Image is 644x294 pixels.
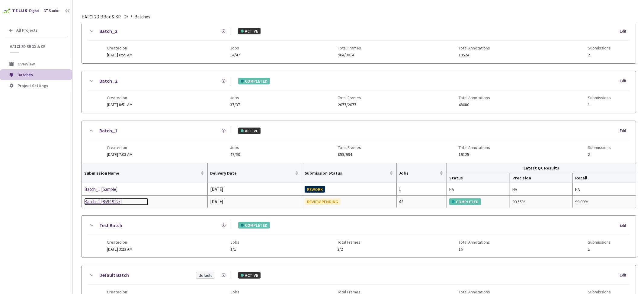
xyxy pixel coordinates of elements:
span: Jobs [230,95,240,100]
span: Created on [107,46,133,50]
div: COMPLETED [238,78,270,84]
span: All Projects [16,28,38,33]
span: 2077/2077 [338,103,361,107]
div: Edit [620,78,630,84]
span: 37/37 [230,103,240,107]
div: NA [512,186,570,193]
div: REWORK [305,186,325,193]
span: 904/3014 [338,53,361,57]
div: NA [449,186,507,193]
div: ACTIVE [238,28,261,34]
span: 48080 [459,103,490,107]
div: GT Studio [43,8,59,14]
a: Test Batch [99,222,122,229]
span: 2 [588,152,611,157]
a: Batch_2 [99,77,117,85]
div: Test BatchCOMPLETEDEditCreated on[DATE] 3:23 AMJobs1/1Total Frames2/2Total Annotations16Submissions1 [82,216,636,258]
div: REVIEW PENDING [305,198,341,205]
div: [DATE] [210,186,300,193]
div: COMPLETED [449,198,481,205]
div: COMPLETED [238,222,270,229]
th: Recall [573,173,636,183]
span: 2 [588,53,611,57]
span: Total Frames [338,145,361,150]
span: Overview [18,61,35,67]
span: 14/47 [230,53,240,57]
span: Created on [107,95,133,100]
a: Default Batch [99,271,129,279]
span: HATCI 2D BBox & KP [10,44,64,49]
span: Jobs [230,46,240,50]
span: 2/2 [337,247,360,251]
div: ACTIVE [238,272,261,279]
span: Submission Name [84,171,199,175]
div: [DATE] [210,198,300,205]
span: Jobs [230,145,240,150]
div: Edit [620,128,630,134]
span: Created on [107,145,133,150]
span: Total Annotations [459,145,490,150]
th: Precision [510,173,573,183]
div: ACTIVE [238,128,261,134]
a: Batch_3 [99,27,117,35]
span: 19524 [459,53,490,57]
span: 1 [588,103,611,107]
span: [DATE] 3:23 AM [107,246,133,252]
span: [DATE] 6:59 AM [107,52,133,58]
div: Batch_2COMPLETEDEditCreated on[DATE] 8:51 AMJobs37/37Total Frames2077/2077Total Annotations48080S... [82,71,636,113]
span: Submissions [588,240,611,245]
span: Jobs [230,240,239,245]
span: Total Frames [338,95,361,100]
span: Total Annotations [459,95,490,100]
div: Batch_1ACTIVEEditCreated on[DATE] 7:03 AMJobs47/50Total Frames859/994Total Annotations19125Submis... [82,121,636,163]
span: Batches [18,72,33,77]
div: Edit [620,28,630,34]
div: default [199,272,212,278]
span: [DATE] 8:51 AM [107,102,133,107]
span: Submissions [588,95,611,100]
a: Batch_1 [859:19125] [84,198,148,205]
a: Batch_1 [Sample] [84,186,148,193]
div: 47 [399,198,444,205]
span: HATCI 2D BBox & KP [82,13,121,21]
span: 19125 [459,152,490,157]
th: Submission Name [82,163,208,183]
th: Latest QC Results [447,163,636,173]
div: NA [575,186,633,193]
span: Jobs [399,171,439,175]
span: Batches [134,13,150,21]
th: Status [447,173,510,183]
span: 1 [588,247,611,251]
th: Submission Status [302,163,397,183]
span: Submissions [588,46,611,50]
span: Total Annotations [459,240,490,245]
div: 1 [399,186,444,193]
span: Total Annotations [459,46,490,50]
div: Edit [620,272,630,278]
span: Total Frames [337,240,360,245]
li: / [130,13,132,21]
span: 1/1 [230,247,239,251]
span: 859/994 [338,152,361,157]
th: Jobs [397,163,447,183]
div: Batch_3ACTIVEEditCreated on[DATE] 6:59 AMJobs14/47Total Frames904/3014Total Annotations19524Submi... [82,21,636,63]
span: Total Frames [338,46,361,50]
span: Created on [107,240,133,245]
span: Project Settings [18,83,48,88]
th: Delivery Date [208,163,302,183]
span: 16 [459,247,490,251]
div: 99.09% [575,198,633,205]
div: 90.55% [512,198,570,205]
span: 47/50 [230,152,240,157]
div: Edit [620,223,630,229]
span: Submission Status [305,171,388,175]
span: [DATE] 7:03 AM [107,152,133,157]
a: Batch_1 [99,127,117,134]
span: Submissions [588,145,611,150]
span: Delivery Date [210,171,294,175]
